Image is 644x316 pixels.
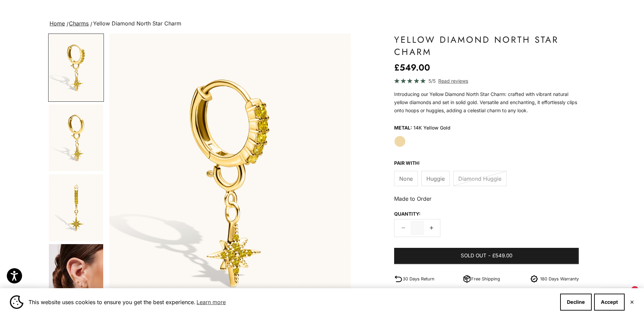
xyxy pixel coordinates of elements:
span: 5/5 [428,77,436,85]
a: Learn more [196,297,227,307]
a: 5/5 Read reviews [394,77,579,85]
a: Charms [69,20,89,27]
span: £549.00 [492,252,512,260]
p: 180 Days Warranty [540,275,579,282]
img: #YellowGold #RoseGold #WhiteGold [49,244,103,311]
p: Made to Order [394,194,579,203]
img: #YellowGold [49,174,103,241]
span: Sold out [461,252,486,260]
button: Accept [594,294,625,311]
button: Go to item 1 [48,34,104,102]
button: Go to item 4 [48,243,104,312]
img: #YellowGold [49,104,103,171]
legend: Quantity: [394,209,421,219]
img: Cookie banner [10,295,23,309]
sale-price: £549.00 [394,61,430,74]
button: Sold out-£549.00 [394,248,579,264]
button: Go to item 3 [48,174,104,242]
button: Decline [560,294,592,311]
span: This website uses cookies to ensure you get the best experience. [29,297,555,307]
h1: Yellow Diamond North Star Charm [394,34,579,58]
p: Free Shipping [471,275,500,282]
p: Introducing our Yellow Diamond North Star Charm: crafted with vibrant natural yellow diamonds and... [394,90,579,115]
a: Home [50,20,65,27]
span: Huggie [426,174,445,183]
input: Change quantity [410,221,424,235]
button: Close [630,300,634,304]
span: None [399,174,413,183]
span: Yellow Diamond North Star Charm [93,20,181,27]
legend: Metal: [394,123,412,133]
summary: PRODUCT DETAILS [394,285,579,310]
legend: Pair With: [394,158,420,168]
variant-option-value: 14K Yellow Gold [413,123,450,133]
p: 30 Days Return [403,275,435,282]
img: #YellowGold [49,34,103,101]
button: Go to item 2 [48,104,104,172]
span: Read reviews [438,77,468,85]
nav: breadcrumbs [48,19,595,28]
